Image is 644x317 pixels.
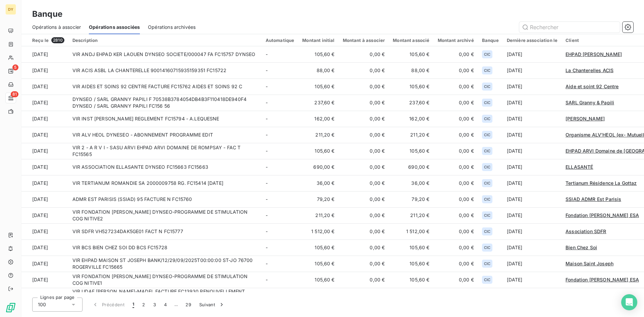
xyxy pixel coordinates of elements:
[566,244,597,251] a: Bien Chez Soi
[503,46,561,62] td: [DATE]
[389,256,433,272] td: 105,60 €
[339,272,389,288] td: 0,00 €
[434,191,478,207] td: 0,00 €
[566,277,639,282] span: Fondation [PERSON_NAME] ESA
[262,223,299,240] td: -
[566,260,613,267] a: Maison Saint Joseph
[21,223,68,240] td: [DATE]
[160,298,171,312] button: 4
[68,240,262,256] td: VIR BCS BIEN CHEZ SOI DD BCS FC15728
[503,272,561,288] td: [DATE]
[507,38,557,43] div: Dernière association le
[484,101,490,105] span: CIC
[434,62,478,78] td: 0,00 €
[262,143,299,159] td: -
[484,229,490,233] span: CIC
[21,127,68,143] td: [DATE]
[484,262,490,266] span: CIC
[434,78,478,95] td: 0,00 €
[484,197,490,201] span: CIC
[566,228,606,235] a: Association SDFR
[389,111,433,127] td: 162,00 €
[484,149,490,153] span: CIC
[298,143,338,159] td: 105,60 €
[566,212,639,219] a: Fondation [PERSON_NAME] ESA
[621,294,637,310] div: Open Intercom Messenger
[68,175,262,191] td: VIR TERTIANUM ROMANDIE SA 2000009758 RG. FC15414 [DATE]
[21,159,68,175] td: [DATE]
[262,191,299,207] td: -
[21,207,68,223] td: [DATE]
[389,143,433,159] td: 105,60 €
[32,37,64,43] div: Reçu le
[72,38,258,43] div: Description
[434,111,478,127] td: 0,00 €
[503,240,561,256] td: [DATE]
[298,175,338,191] td: 36,00 €
[339,127,389,143] td: 0,00 €
[11,91,18,97] span: 81
[389,191,433,207] td: 79,20 €
[566,67,613,74] a: La Chanterelles ACIS
[339,46,389,62] td: 0,00 €
[389,62,433,78] td: 88,00 €
[298,95,338,111] td: 237,60 €
[434,143,478,159] td: 0,00 €
[262,207,299,223] td: -
[339,95,389,111] td: 0,00 €
[566,180,637,186] span: Tertianum Résidence La Gottaz
[434,46,478,62] td: 0,00 €
[262,240,299,256] td: -
[21,78,68,95] td: [DATE]
[68,46,262,62] td: VIR ANDJ EHPAD KER LAOUEN DYNSEO SOCIETE/000047 FA FC15757 DYNSEO
[482,38,499,43] div: Banque
[484,117,490,121] span: CIC
[393,38,429,43] div: Montant associé
[262,46,299,62] td: -
[566,99,614,106] a: SARL Granny & Papili
[566,245,597,250] span: Bien Chez Soi
[298,207,338,223] td: 211,20 €
[389,175,433,191] td: 36,00 €
[434,159,478,175] td: 0,00 €
[438,38,474,43] div: Montant archivé
[566,164,593,170] span: ELLASANTÉ
[298,159,338,175] td: 690,00 €
[68,191,262,207] td: ADMR EST PARISIS (SSIAD) 95 FACTURE N FC15760
[171,299,181,310] span: …
[339,191,389,207] td: 0,00 €
[434,175,478,191] td: 0,00 €
[484,213,490,217] span: CIC
[503,288,561,308] td: [DATE]
[68,111,262,127] td: VIR INST [PERSON_NAME] REGLEMENT FC15794 - A.LEQUESNE
[68,159,262,175] td: VIR ASSOCIATION ELLASANTE DYNSEO FC15663 FC15663
[89,24,140,31] span: Opérations associées
[389,127,433,143] td: 211,20 €
[339,62,389,78] td: 0,00 €
[262,256,299,272] td: -
[389,46,433,62] td: 105,60 €
[266,38,294,43] div: Automatique
[21,272,68,288] td: [DATE]
[148,24,196,31] span: Opérations archivées
[68,207,262,223] td: VIR FONDATION [PERSON_NAME] DYNSEO-PROGRAMME DE STIMULATION COG NITIVE2
[181,298,195,312] button: 29
[5,302,16,313] img: Logo LeanPay
[434,95,478,111] td: 0,00 €
[21,256,68,272] td: [DATE]
[566,212,639,218] span: Fondation [PERSON_NAME] ESA
[339,111,389,127] td: 0,00 €
[339,288,389,308] td: 0,00 €
[434,207,478,223] td: 0,00 €
[298,272,338,288] td: 105,60 €
[298,46,338,62] td: 105,60 €
[262,288,299,308] td: -
[566,84,619,89] span: Aide et soint 92 Centre
[484,133,490,137] span: CIC
[566,276,639,283] a: Fondation [PERSON_NAME] ESA
[132,301,134,308] span: 1
[262,127,299,143] td: -
[484,165,490,169] span: CIC
[566,51,622,58] a: EHPAD [PERSON_NAME]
